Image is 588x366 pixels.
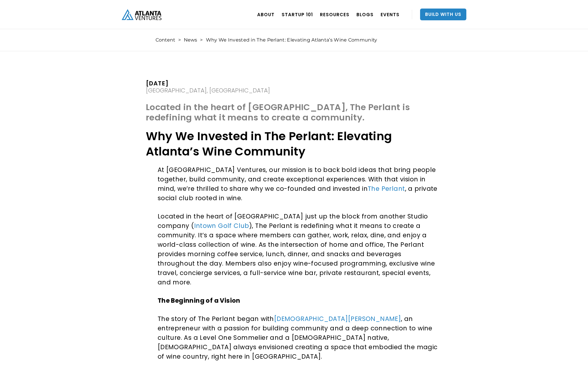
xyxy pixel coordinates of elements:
[282,6,313,23] a: Startup 101
[381,6,399,23] a: EVENTS
[356,6,374,23] a: BLOGS
[257,6,275,23] a: ABOUT
[146,80,270,86] div: [DATE]
[146,102,442,126] h1: Located in the heart of [GEOGRAPHIC_DATA], The Perlant is redefining what it means to create a co...
[420,9,466,20] a: Build With Us
[158,296,240,305] strong: The Beginning of a Vision
[194,221,249,230] a: Intown Golf Club
[368,184,405,193] a: The Perlant
[184,37,197,43] a: News
[274,314,401,323] a: [DEMOGRAPHIC_DATA][PERSON_NAME]
[156,37,175,43] a: Content
[146,129,442,159] h1: Why We Invested in The Perlant: Elevating Atlanta’s Wine Community
[200,37,203,43] div: >
[206,37,377,43] div: Why We Invested in The Perlant: Elevating Atlanta’s Wine Community
[178,37,181,43] div: >
[158,212,440,287] p: Located in the heart of [GEOGRAPHIC_DATA] just up the block from another Studio company ( ), The ...
[158,165,440,203] p: At [GEOGRAPHIC_DATA] Ventures, our mission is to back bold ideas that bring people together, buil...
[320,6,349,23] a: RESOURCES
[158,314,440,361] p: The story of The Perlant began with , an entrepreneur with a passion for building community and a...
[146,87,270,93] div: [GEOGRAPHIC_DATA], [GEOGRAPHIC_DATA]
